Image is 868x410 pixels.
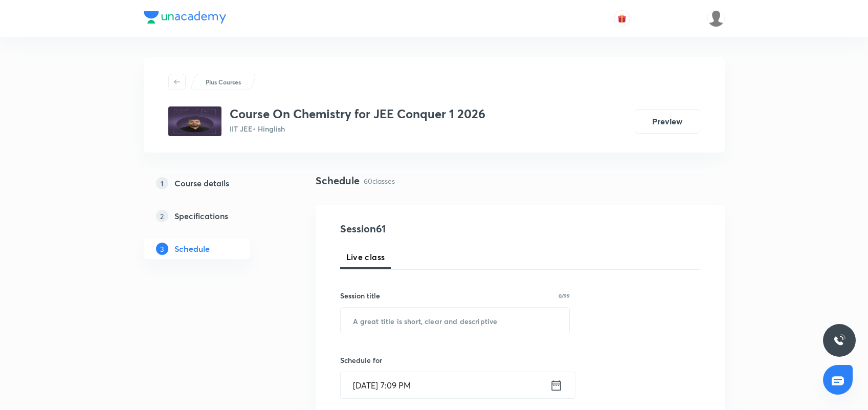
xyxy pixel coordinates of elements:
[144,11,226,24] img: Company Logo
[341,308,570,334] input: A great title is short, clear and descriptive
[230,106,485,121] h3: Course On Chemistry for JEE Conquer 1 2026
[168,106,221,136] img: efe288a59410458cac6122c60a172225.jpg
[174,210,228,222] h5: Specifications
[156,210,168,222] p: 2
[144,206,283,226] a: 2Specifications
[635,109,700,134] button: Preview
[316,173,360,188] h4: Schedule
[206,77,241,87] p: Plus Courses
[230,123,485,134] p: IIT JEE • Hinglish
[340,221,527,236] h4: Session 61
[144,173,283,193] a: 1Course details
[156,177,168,189] p: 1
[156,243,168,255] p: 3
[559,293,570,298] p: 0/99
[614,10,630,27] button: avatar
[346,251,385,263] span: Live class
[340,355,570,365] h6: Schedule for
[340,290,380,301] h6: Session title
[364,176,395,186] p: 60 classes
[174,177,229,189] h5: Course details
[707,10,725,27] img: Bhuwan Singh
[617,14,627,23] img: avatar
[833,334,845,347] img: ttu
[174,243,210,255] h5: Schedule
[144,11,226,26] a: Company Logo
